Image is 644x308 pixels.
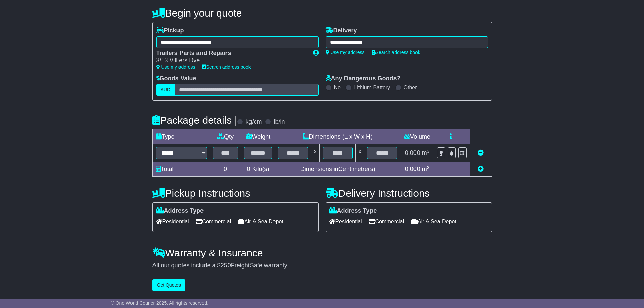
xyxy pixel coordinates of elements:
td: Weight [241,129,275,144]
td: Dimensions (L x W x H) [275,129,400,144]
span: Commercial [369,216,404,227]
a: Use my address [156,64,195,70]
label: Goods Value [156,75,196,82]
h4: Package details | [152,115,237,126]
a: Search address book [202,64,251,70]
td: Kilo(s) [241,162,275,177]
div: 3/13 Villiers Dve [156,57,306,64]
h4: Pickup Instructions [152,188,319,199]
a: Remove this item [478,149,484,156]
td: Dimensions in Centimetre(s) [275,162,400,177]
span: © One World Courier 2025. All rights reserved. [111,300,209,306]
span: Commercial [196,216,231,227]
label: Pickup [156,27,184,34]
span: Residential [329,216,362,227]
h4: Delivery Instructions [326,188,492,199]
sup: 3 [427,149,430,154]
span: 0.000 [405,166,420,172]
a: Add new item [478,166,484,172]
label: No [334,84,341,91]
label: kg/cm [245,118,262,126]
label: AUD [156,84,175,96]
td: 0 [210,162,241,177]
td: Qty [210,129,241,144]
h4: Begin your quote [152,7,492,19]
span: m [422,149,430,156]
label: Any Dangerous Goods? [326,75,401,82]
td: Total [152,162,210,177]
h4: Warranty & Insurance [152,247,492,258]
button: Get Quotes [152,279,186,291]
span: 250 [221,262,231,269]
div: Trailers Parts and Repairs [156,50,306,57]
span: Residential [156,216,189,227]
td: x [311,144,320,162]
td: Type [152,129,210,144]
td: x [356,144,364,162]
a: Use my address [326,50,365,55]
span: Air & Sea Depot [411,216,456,227]
label: Lithium Battery [354,84,390,91]
span: 0 [247,166,250,172]
label: Delivery [326,27,357,34]
span: Air & Sea Depot [238,216,283,227]
label: Address Type [156,207,204,215]
td: Volume [400,129,434,144]
label: lb/in [273,118,285,126]
label: Other [404,84,417,91]
label: Address Type [329,207,377,215]
sup: 3 [427,165,430,170]
span: m [422,166,430,172]
a: Search address book [372,50,420,55]
div: All our quotes include a $ FreightSafe warranty. [152,262,492,269]
span: 0.000 [405,149,420,156]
